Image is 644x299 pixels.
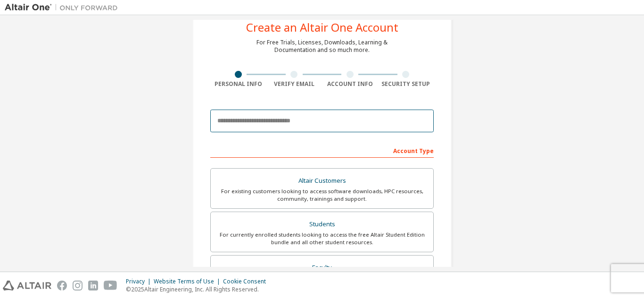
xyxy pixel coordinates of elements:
[216,218,428,231] div: Students
[216,188,428,203] div: For existing customers looking to access software downloads, HPC resources, community, trainings ...
[3,281,51,290] img: altair_logo.svg
[126,285,272,293] p: © 2025 Altair Engineering, Inc. All Rights Reserved.
[256,39,388,54] div: For Free Trials, Licenses, Downloads, Learning & Documentation and so much more.
[216,261,428,274] div: Faculty
[104,281,117,290] img: youtube.svg
[154,278,223,285] div: Website Terms of Use
[88,281,98,290] img: linkedin.svg
[216,174,428,188] div: Altair Customers
[266,80,322,88] div: Verify Email
[246,22,398,33] div: Create an Altair One Account
[5,3,123,12] img: Altair One
[216,231,428,246] div: For currently enrolled students looking to access the free Altair Student Edition bundle and all ...
[210,143,434,158] div: Account Type
[322,80,378,88] div: Account Info
[378,80,434,88] div: Security Setup
[210,80,266,88] div: Personal Info
[223,278,272,285] div: Cookie Consent
[57,281,67,290] img: facebook.svg
[73,281,83,290] img: instagram.svg
[126,278,154,285] div: Privacy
